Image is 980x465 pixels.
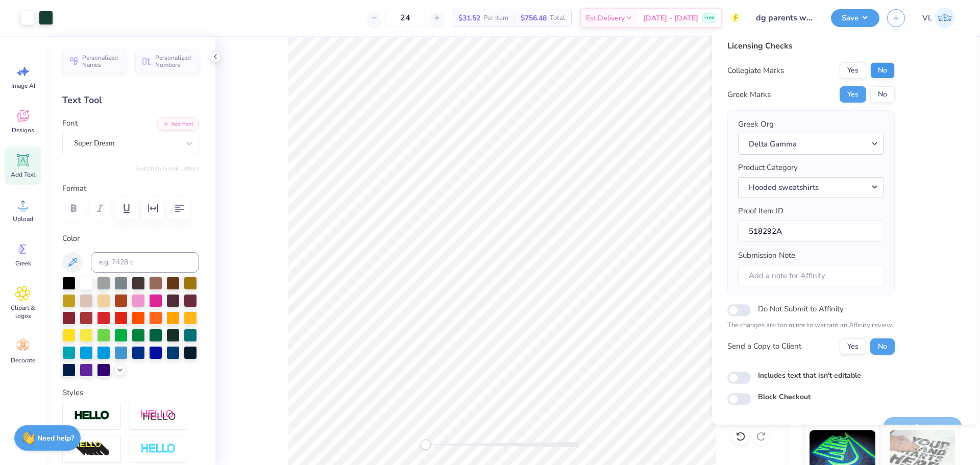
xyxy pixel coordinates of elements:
[15,259,31,267] span: Greek
[12,126,34,134] span: Designs
[727,89,771,101] div: Greek Marks
[738,265,884,287] input: Add a note for Affinity
[738,250,795,261] label: Submission Note
[870,86,895,103] button: No
[155,54,193,68] span: Personalized Numbers
[727,40,895,52] div: Licensing Checks
[758,370,861,381] label: Includes text that isn't editable
[738,205,783,217] label: Proof Item ID
[727,340,801,352] div: Send a Copy to Client
[840,86,866,103] button: Yes
[62,117,78,129] label: Font
[586,13,625,23] span: Est. Delivery
[738,177,884,198] button: Hooded sweatshirts
[918,8,960,28] a: VL
[758,391,811,402] label: Block Checkout
[458,13,480,23] span: $31.52
[13,215,33,223] span: Upload
[135,164,199,173] button: Switch to Greek Letters
[157,117,199,131] button: Add Font
[62,387,83,399] label: Styles
[62,50,126,73] button: Personalized Names
[11,170,35,179] span: Add Text
[11,356,35,364] span: Decorate
[840,338,866,355] button: Yes
[840,62,866,79] button: Yes
[727,321,895,331] p: The changes are too minor to warrant an Affinity review.
[74,410,110,422] img: Stroke
[643,13,698,23] span: [DATE] - [DATE]
[421,439,431,450] div: Accessibility label
[6,304,40,320] span: Clipart & logos
[140,443,176,455] img: Negative Space
[140,409,176,422] img: Shadow
[738,118,774,130] label: Greek Org
[483,13,508,23] span: Per Item
[935,8,955,28] img: Vincent Lloyd Laurel
[74,441,110,457] img: 3D Illusion
[870,62,895,79] button: No
[62,183,199,194] label: Format
[11,82,35,90] span: Image AI
[37,433,74,443] strong: Need help?
[758,302,844,315] label: Do Not Submit to Affinity
[62,233,199,244] label: Color
[870,338,895,355] button: No
[738,134,884,155] button: Delta Gamma
[91,252,199,273] input: e.g. 7428 c
[738,162,798,174] label: Product Category
[385,9,425,27] input: – –
[82,54,120,68] span: Personalized Names
[550,13,565,23] span: Total
[704,14,714,21] span: Free
[831,9,879,27] button: Save
[135,50,199,73] button: Personalized Numbers
[748,8,823,28] input: Untitled Design
[922,12,932,24] span: VL
[521,13,547,23] span: $756.48
[727,65,784,77] div: Collegiate Marks
[62,93,199,107] div: Text Tool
